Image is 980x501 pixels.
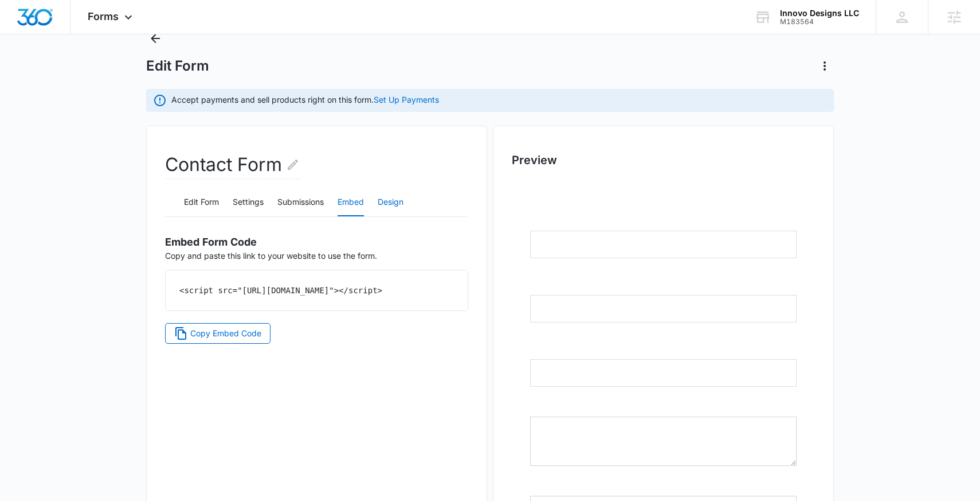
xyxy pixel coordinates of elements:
p: Copy and paste this link to your website to use the form. [165,226,468,262]
button: Embed [338,189,364,216]
code: <script src="[URL][DOMAIN_NAME]"></script> [179,286,382,295]
h2: Preview [512,152,815,169]
h1: Edit Form [146,57,209,75]
button: Actions [816,57,834,75]
div: account name [780,9,859,18]
button: Settings [233,189,264,216]
button: Submissions [277,189,324,216]
p: Accept payments and sell products right on this form. [171,94,439,106]
button: Edit Form Name [286,151,300,178]
span: Embed Form Code [165,236,257,248]
span: Submit [119,343,148,352]
button: Design [378,189,403,216]
button: Edit Form [184,189,219,216]
span: Copy Embed Code [190,327,261,340]
a: Set Up Payments [374,95,439,104]
button: Back [146,29,164,48]
div: account id [780,18,859,26]
iframe: reCAPTCHA [226,333,373,367]
h2: Contact Form [165,151,300,179]
button: Copy Embed Code [165,323,271,344]
span: Forms [88,10,119,22]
